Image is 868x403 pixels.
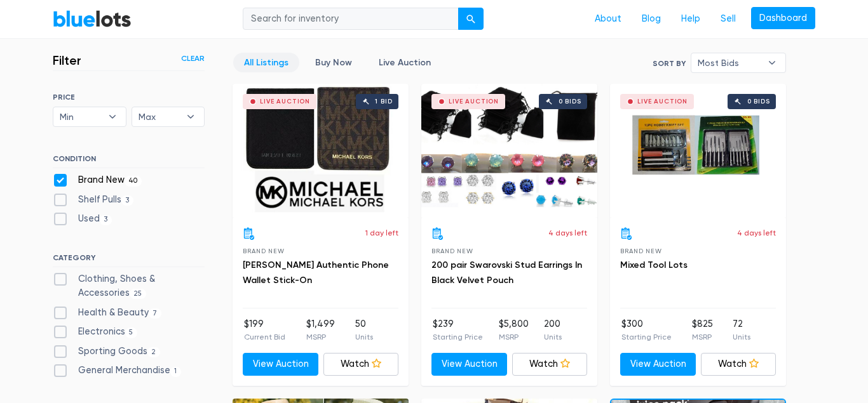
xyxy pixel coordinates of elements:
[53,325,137,339] label: Electronics
[671,7,710,31] a: Help
[243,260,389,286] a: [PERSON_NAME] Authentic Phone Wallet Stick-On
[53,193,133,207] label: Shelf Pulls
[653,58,686,69] label: Sort By
[621,331,672,343] p: Starting Price
[544,317,562,343] li: 200
[759,53,785,72] b: ▾
[100,215,112,225] span: 3
[751,7,815,30] a: Dashboard
[355,317,373,343] li: 50
[499,331,529,343] p: MSRP
[139,107,180,126] span: Max
[733,331,750,343] p: Units
[737,227,776,239] p: 4 days left
[53,345,160,359] label: Sporting Goods
[306,331,335,343] p: MSRP
[181,53,205,64] a: Clear
[747,98,770,105] div: 0 bids
[53,306,161,320] label: Health & Beauty
[53,212,112,226] label: Used
[306,317,335,343] li: $1,499
[125,327,137,338] span: 5
[244,317,285,343] li: $199
[355,331,373,343] p: Units
[692,317,713,343] li: $825
[559,98,581,105] div: 0 bids
[433,331,483,343] p: Starting Price
[60,107,102,126] span: Min
[433,317,483,343] li: $239
[512,353,588,376] a: Watch
[244,331,285,343] p: Current Bid
[548,227,587,239] p: 4 days left
[632,7,671,31] a: Blog
[375,98,392,105] div: 1 bid
[499,317,529,343] li: $5,800
[610,84,786,217] a: Live Auction 0 bids
[147,347,160,357] span: 2
[368,53,442,72] a: Live Auction
[177,107,204,126] b: ▾
[121,195,133,206] span: 3
[53,10,132,28] a: BlueLots
[701,353,776,376] a: Watch
[233,84,409,217] a: Live Auction 1 bid
[637,98,688,105] div: Live Auction
[710,7,746,31] a: Sell
[53,253,205,267] h6: CATEGORY
[449,98,499,105] div: Live Auction
[323,353,399,376] a: Watch
[125,176,142,186] span: 40
[692,331,713,343] p: MSRP
[431,260,582,286] a: 200 pair Swarovski Stud Earrings In Black Velvet Pouch
[53,364,181,378] label: General Merchandise
[620,353,696,376] a: View Auction
[620,248,661,254] span: Brand New
[243,248,284,254] span: Brand New
[304,53,363,72] a: Buy Now
[621,317,672,343] li: $300
[544,331,562,343] p: Units
[431,248,473,254] span: Brand New
[99,107,126,126] b: ▾
[365,227,398,239] p: 1 day left
[698,53,761,72] span: Most Bids
[431,353,507,376] a: View Auction
[733,317,750,343] li: 72
[53,154,205,168] h6: CONDITION
[53,53,81,68] h3: Filter
[53,173,142,187] label: Brand New
[585,7,632,31] a: About
[620,260,688,270] a: Mixed Tool Lots
[130,289,146,299] span: 25
[53,93,205,102] h6: PRICE
[149,308,161,319] span: 7
[243,8,459,30] input: Search for inventory
[243,353,318,376] a: View Auction
[421,84,597,217] a: Live Auction 0 bids
[170,367,181,377] span: 1
[53,272,205,300] label: Clothing, Shoes & Accessories
[260,98,310,105] div: Live Auction
[233,53,299,72] a: All Listings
